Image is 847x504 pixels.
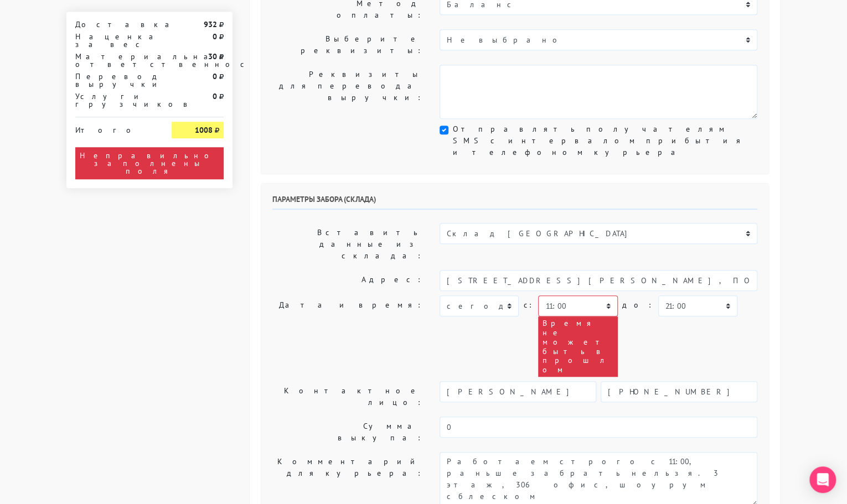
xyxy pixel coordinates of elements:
div: Наценка за вес [67,33,163,48]
div: Open Intercom Messenger [809,466,836,493]
strong: 932 [204,19,217,29]
h6: Параметры забора (склада) [272,195,757,210]
strong: 0 [213,32,217,41]
strong: 0 [213,71,217,81]
div: Время не может быть в прошлом [538,316,617,377]
input: Телефон [601,381,757,402]
label: Отправлять получателям SMS с интервалом прибытия и телефоном курьера [453,123,757,158]
strong: 0 [213,91,217,101]
strong: 30 [208,51,217,61]
label: Выберите реквизиты: [264,29,431,60]
label: Адрес: [264,270,431,291]
div: Итого [75,122,155,134]
label: Дата и время: [264,295,431,377]
input: Имя [440,381,596,402]
label: Сумма выкупа: [264,417,431,448]
label: Контактное лицо: [264,381,431,412]
label: Реквизиты для перевода выручки: [264,65,431,119]
div: Услуги грузчиков [67,92,163,108]
div: Доставка [67,20,163,28]
label: Вставить данные из склада: [264,223,431,266]
strong: 1008 [195,125,213,135]
div: Перевод выручки [67,72,163,88]
label: c: [523,295,534,315]
div: Материальная ответственность [67,53,163,68]
label: до: [622,295,654,315]
div: Неправильно заполнены поля [75,147,224,179]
